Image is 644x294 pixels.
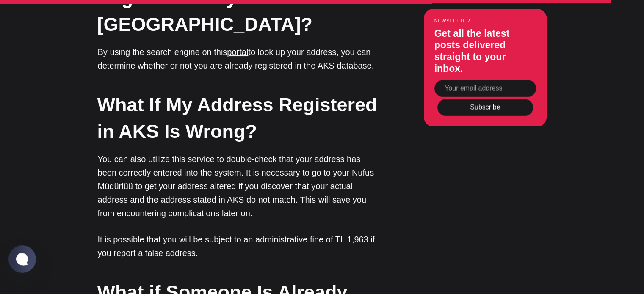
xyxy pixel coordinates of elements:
[98,45,381,72] p: By using the search engine on this to look up your address, you can determine whether or not you ...
[227,47,248,57] a: portal
[434,80,536,97] input: Your email address
[434,18,536,23] small: Newsletter
[97,91,381,145] h2: What If My Address Registered in AKS Is Wrong?
[98,152,381,220] p: You can also utilize this service to double-check that your address has been correctly entered in...
[437,99,533,116] button: Subscribe
[434,28,536,74] h3: Get all the latest posts delivered straight to your inbox.
[98,233,381,260] p: It is possible that you will be subject to an administrative fine of TL 1,963 if you report a fal...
